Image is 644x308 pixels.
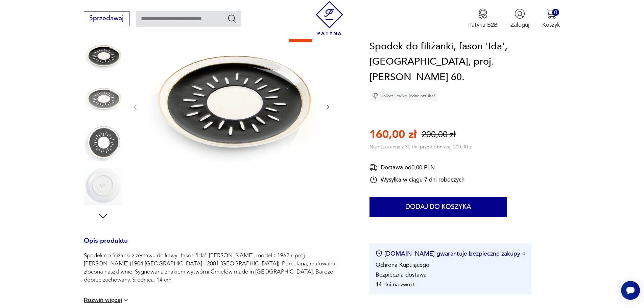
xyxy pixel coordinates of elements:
div: Unikat - tylko jedna sztuka! [369,91,438,101]
p: 200,00 zł [422,129,456,141]
li: 14 dni na zwrot [376,281,414,288]
img: Ikona strzałki w prawo [523,252,525,256]
li: Bezpieczna dostawa [376,271,427,279]
div: Wysyłka w ciągu 7 dni roboczych [369,176,464,184]
h1: Spodek do filiżanki, fason 'Ida', [GEOGRAPHIC_DATA], proj. [PERSON_NAME] 60. [369,39,560,85]
img: Zdjęcie produktu Spodek do filiżanki, fason 'Ida', Ćmielów, proj. W. Potacki, l. 60. [147,22,316,191]
p: Najniższa cena z 30 dni przed obniżką: 200,00 zł [369,144,472,150]
p: Spodek do filiżanki z zestawu do kawy- fason 'Ida'. [PERSON_NAME], model z 1962 r. proj. [PERSON_... [84,252,350,284]
img: Zdjęcie produktu Spodek do filiżanki, fason 'Ida', Ćmielów, proj. W. Potacki, l. 60. [84,38,122,76]
img: Ikona certyfikatu [376,251,382,257]
button: Dodaj do koszyka [369,197,507,217]
div: Dostawa od 0,00 PLN [369,163,464,172]
p: Koszyk [542,21,560,29]
iframe: Smartsupp widget button [621,281,640,300]
img: Ikona koszyka [546,8,556,19]
a: Sprzedawaj [84,16,129,22]
button: Szukaj [227,14,237,23]
div: 0 [552,9,559,16]
p: Zaloguj [510,21,529,29]
p: 160,00 zł [369,127,416,142]
p: Patyna B2B [468,21,498,29]
img: Zdjęcie produktu Spodek do filiżanki, fason 'Ida', Ćmielów, proj. W. Potacki, l. 60. [84,124,122,162]
img: Patyna - sklep z meblami i dekoracjami vintage [312,1,347,35]
button: Zaloguj [510,8,529,29]
img: chevron down [123,297,129,304]
img: Ikonka użytkownika [515,8,525,19]
img: Zdjęcie produktu Spodek do filiżanki, fason 'Ida', Ćmielów, proj. W. Potacki, l. 60. [84,80,122,119]
a: Ikona medaluPatyna B2B [468,8,498,29]
button: 0Koszyk [542,8,560,29]
button: Rozwiń więcej [84,297,130,304]
img: Ikona medalu [478,8,488,19]
li: Ochrona Kupującego [376,261,429,269]
h3: Opis produktu [84,238,350,252]
button: [DOMAIN_NAME] gwarantuje bezpieczne zakupy [376,250,525,258]
button: Sprzedawaj [84,11,129,26]
img: Ikona dostawy [369,163,378,172]
button: Patyna B2B [468,8,498,29]
img: Ikona diamentu [372,93,378,99]
img: Zdjęcie produktu Spodek do filiżanki, fason 'Ida', Ćmielów, proj. W. Potacki, l. 60. [84,167,122,205]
